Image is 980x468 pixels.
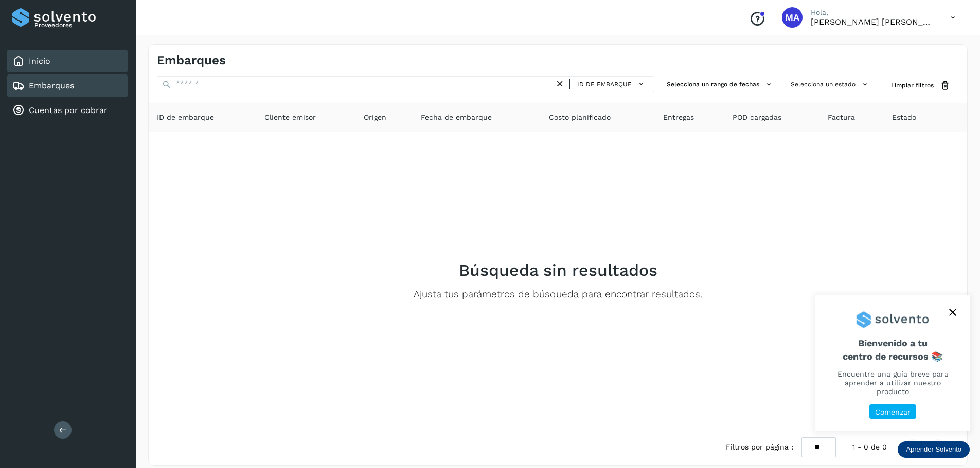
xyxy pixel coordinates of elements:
[7,50,128,72] div: Inicio
[811,8,934,17] p: Hola,
[577,80,632,89] span: ID de embarque
[574,77,650,91] button: ID de embarque
[421,112,492,123] span: Fecha de embarque
[811,17,934,27] p: MIGUEL ANGEL HERRERA BATRES
[663,76,778,93] button: Selecciona un rango de fechas
[414,289,702,301] p: Ajusta tus parámetros de búsqueda para encontrar resultados.
[726,442,793,453] span: Filtros por página :
[733,112,781,123] span: POD cargadas
[7,74,128,97] div: Embarques
[34,22,123,29] p: Proveedores
[883,76,959,95] button: Limpiar filtros
[549,112,611,123] span: Costo planificado
[29,105,108,115] a: Cuentas por cobrar
[264,112,316,123] span: Cliente emisor
[875,408,911,417] p: Comenzar
[869,404,916,419] button: Comenzar
[945,305,960,320] button: close,
[828,338,957,362] span: Bienvenido a tu
[157,53,226,68] h4: Embarques
[828,112,855,123] span: Factura
[891,81,934,90] span: Limpiar filtros
[459,260,657,280] h2: Búsqueda sin resultados
[7,99,128,122] div: Cuentas por cobrar
[157,112,214,123] span: ID de embarque
[898,441,970,458] div: Aprender Solvento
[828,351,957,362] p: centro de recursos 📚
[815,295,970,431] div: Aprender Solvento
[828,370,957,396] p: Encuentre una guía breve para aprender a utilizar nuestro producto
[892,112,916,123] span: Estado
[906,445,961,454] p: Aprender Solvento
[787,76,875,93] button: Selecciona un estado
[663,112,694,123] span: Entregas
[29,56,50,66] a: Inicio
[29,81,74,90] a: Embarques
[852,442,887,453] span: 1 - 0 de 0
[364,112,386,123] span: Origen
